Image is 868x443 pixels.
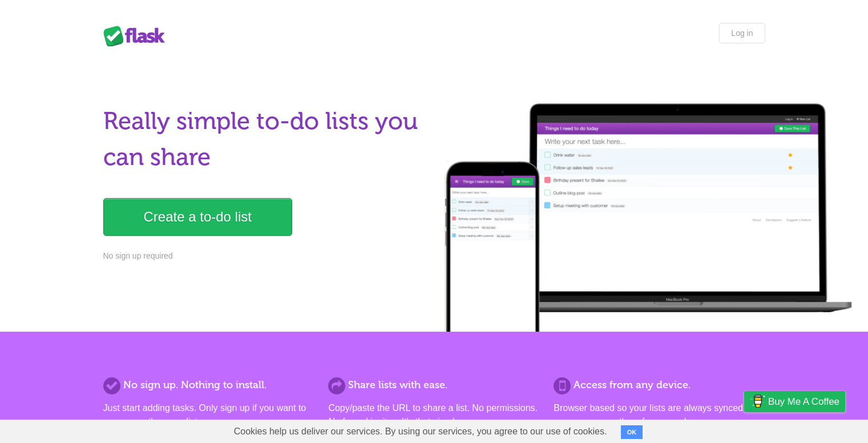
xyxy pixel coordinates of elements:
a: Buy me a coffee [744,391,845,412]
p: Copy/paste the URL to share a list. No permissions. No formal invites. It's that simple. [328,401,539,429]
a: Create a to-do list [103,198,292,236]
a: Log in [719,23,765,43]
h1: Really simple to-do lists you can share [103,103,427,175]
p: Just start adding tasks. Only sign up if you want to save more than one list. [103,401,314,429]
p: No sign up required [103,250,427,262]
p: Browser based so your lists are always synced and you can access them from anywhere. [554,401,765,429]
span: Cookies help us deliver our services. By using our services, you agree to our use of cookies. [223,420,619,443]
span: Buy me a coffee [768,392,839,412]
div: Flask Lists [103,26,172,46]
img: Buy me a coffee [750,392,765,411]
h2: Access from any device. [554,377,765,393]
button: OK [621,425,643,439]
h2: No sign up. Nothing to install. [103,377,314,393]
h2: Share lists with ease. [328,377,539,393]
